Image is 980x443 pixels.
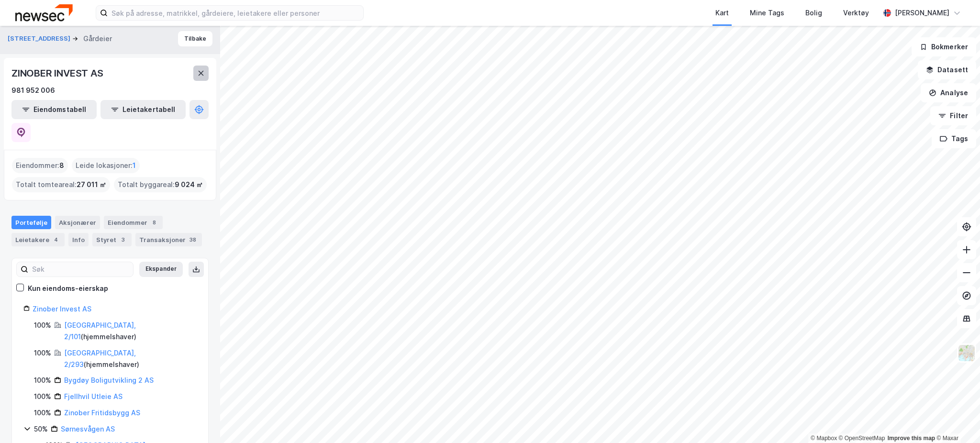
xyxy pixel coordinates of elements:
[912,37,976,56] button: Bokmerker
[64,392,122,400] a: Fjellhvil Utleie AS
[11,85,55,96] div: 981 952 006
[34,407,51,419] div: 100%
[133,160,136,171] span: 1
[888,435,935,442] a: Improve this map
[149,218,159,227] div: 8
[68,233,89,246] div: Info
[64,376,154,384] a: Bygdøy Boligutvikling 2 AS
[805,7,822,19] div: Bolig
[77,179,106,190] span: 27 011 ㎡
[843,7,869,19] div: Verktøy
[64,349,136,368] a: [GEOGRAPHIC_DATA], 2/293
[750,7,784,19] div: Mine Tags
[811,435,837,442] a: Mapbox
[139,262,183,277] button: Ekspander
[64,321,136,341] a: [GEOGRAPHIC_DATA], 2/101
[918,60,976,79] button: Datasett
[83,33,112,44] div: Gårdeier
[55,216,100,229] div: Aksjonærer
[715,7,729,19] div: Kart
[92,233,132,246] div: Styret
[12,177,110,192] div: Totalt tomteareal :
[28,262,133,277] input: Søk
[64,347,197,370] div: ( hjemmelshaver )
[895,7,949,19] div: [PERSON_NAME]
[34,320,51,331] div: 100%
[11,100,97,119] button: Eiendomstabell
[34,375,51,386] div: 100%
[59,160,64,171] span: 8
[104,216,163,229] div: Eiendommer
[135,233,202,246] div: Transaksjoner
[188,235,198,244] div: 38
[72,158,140,173] div: Leide lokasjoner :
[64,409,140,417] a: Zinober Fritidsbygg AS
[51,235,61,244] div: 4
[114,177,207,192] div: Totalt byggareal :
[178,31,212,46] button: Tilbake
[12,158,68,173] div: Eiendommer :
[33,305,91,313] a: Zinober Invest AS
[932,397,980,443] iframe: Chat Widget
[34,391,51,402] div: 100%
[175,179,203,190] span: 9 024 ㎡
[11,66,105,81] div: ZINOBER INVEST AS
[8,34,72,44] button: [STREET_ADDRESS]
[839,435,885,442] a: OpenStreetMap
[108,6,363,20] input: Søk på adresse, matrikkel, gårdeiere, leietakere eller personer
[61,425,115,433] a: Sørnesvågen AS
[958,344,976,362] img: Z
[34,347,51,359] div: 100%
[34,423,48,435] div: 50%
[932,397,980,443] div: Kontrollprogram for chat
[15,4,73,21] img: newsec-logo.f6e21ccffca1b3a03d2d.png
[921,83,976,102] button: Analyse
[100,100,186,119] button: Leietakertabell
[28,283,108,294] div: Kun eiendoms-eierskap
[932,129,976,148] button: Tags
[930,106,976,125] button: Filter
[64,320,197,343] div: ( hjemmelshaver )
[118,235,128,244] div: 3
[11,233,65,246] div: Leietakere
[11,216,51,229] div: Portefølje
